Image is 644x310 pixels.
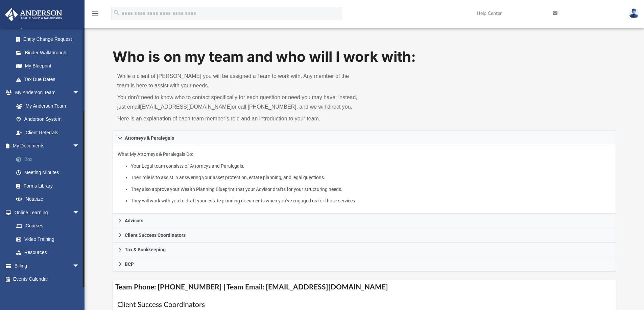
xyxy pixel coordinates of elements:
[9,166,90,179] a: Meeting Minutes
[113,131,616,145] a: Attorneys & Paralegals
[91,9,99,18] i: menu
[117,72,360,90] p: While a client of [PERSON_NAME] you will be assigned a Team to work with. Any member of the team ...
[9,232,83,246] a: Video Training
[113,145,616,214] div: Attorneys & Paralegals
[125,218,143,223] span: Advisors
[125,136,174,140] span: Attorneys & Paralegals
[9,152,90,166] a: Box
[9,246,86,259] a: Resources
[91,13,99,18] a: menu
[125,247,166,252] span: Tax & Bookkeeping
[73,259,86,273] span: arrow_drop_down
[9,99,83,113] a: My Anderson Team
[9,193,90,206] a: Notarize
[118,150,611,205] p: What My Attorneys & Paralegals Do:
[9,219,86,233] a: Courses
[113,243,616,257] a: Tax & Bookkeeping
[5,206,86,219] a: Online Learningarrow_drop_down
[125,262,134,266] span: BCP
[113,257,616,272] a: BCP
[117,114,360,123] p: Here is an explanation of each team member’s role and an introduction to your team.
[9,46,90,59] a: Binder Walkthrough
[140,104,232,110] a: [EMAIL_ADDRESS][DOMAIN_NAME]
[113,280,616,295] h4: Team Phone: [PHONE_NUMBER] | Team Email: [EMAIL_ADDRESS][DOMAIN_NAME]
[73,139,86,153] span: arrow_drop_down
[73,206,86,220] span: arrow_drop_down
[9,73,90,86] a: Tax Due Dates
[9,126,86,139] a: Client Referrals
[131,173,611,182] li: Their role is to assist in answering your asset protection, estate planning, and legal questions.
[131,162,611,170] li: Your Legal team consists of Attorneys and Paralegals.
[5,86,86,100] a: My Anderson Teamarrow_drop_down
[117,93,360,112] p: You don’t need to know who to contact specifically for each question or need you may have; instea...
[113,214,616,228] a: Advisors
[9,59,86,73] a: My Blueprint
[9,113,86,126] a: Anderson System
[9,33,90,46] a: Entity Change Request
[5,139,90,153] a: My Documentsarrow_drop_down
[113,47,616,67] h1: Who is on my team and who will I work with:
[131,197,611,205] li: They will work with you to draft your estate planning documents when you’ve engaged us for those ...
[113,228,616,243] a: Client Success Coordinators
[5,259,90,273] a: Billingarrow_drop_down
[3,8,64,21] img: Anderson Advisors Platinum Portal
[131,185,611,194] li: They also approve your Wealth Planning Blueprint that your Advisor drafts for your structuring ne...
[5,273,90,286] a: Events Calendar
[73,86,86,100] span: arrow_drop_down
[9,179,86,193] a: Forms Library
[125,233,186,237] span: Client Success Coordinators
[113,9,120,17] i: search
[629,8,639,18] img: User Pic
[117,300,612,310] h1: Client Success Coordinators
